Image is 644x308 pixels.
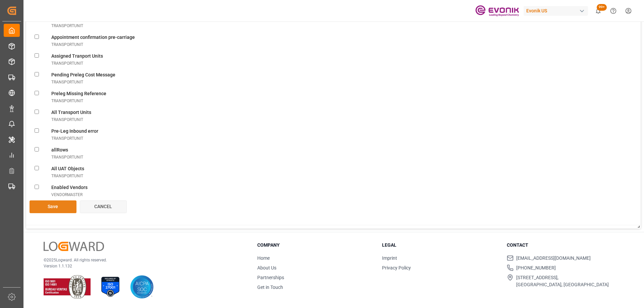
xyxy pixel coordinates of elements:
[51,53,103,59] span: Assigned Tranport Units
[51,35,135,40] span: Appointment confirmation pre-carriage
[382,265,411,270] a: Privacy Policy
[80,200,127,213] button: Cancel
[591,3,606,18] button: show 100 new notifications
[51,136,83,141] span: TRANSPORTUNIT
[475,5,519,17] img: Evonik-brand-mark-Deep-Purple-RGB.jpeg_1700498283.jpeg
[257,242,374,249] h3: Company
[516,264,556,271] span: [PHONE_NUMBER]
[524,4,591,17] button: Evonik US
[51,99,83,103] span: TRANSPORTUNIT
[597,4,607,11] span: 99+
[30,200,76,213] button: Save
[51,61,83,66] span: TRANSPORTUNIT
[51,185,88,190] span: Enabled Vendors
[51,147,68,152] span: allRows
[257,255,270,261] a: Home
[257,275,284,280] a: Partnerships
[257,285,283,290] a: Get in Touch
[507,242,623,249] h3: Contact
[51,23,83,28] span: TRANSPORTUNIT
[51,128,98,134] span: Pre-Leg Inbound error
[51,42,83,47] span: TRANSPORTUNIT
[516,274,609,288] span: [STREET_ADDRESS], [GEOGRAPHIC_DATA], [GEOGRAPHIC_DATA]
[382,255,397,261] a: Imprint
[44,275,91,299] img: ISO 9001 & ISO 14001 Certification
[257,265,276,270] a: About Us
[99,275,122,299] img: ISO 27001 Certification
[130,275,154,299] img: AICPA SOC
[382,242,498,249] h3: Legal
[51,80,83,84] span: TRANSPORTUNIT
[516,255,591,262] span: [EMAIL_ADDRESS][DOMAIN_NAME]
[51,174,83,178] span: TRANSPORTUNIT
[51,110,91,115] span: All Transport Units
[51,166,84,171] span: All UAT Objects
[94,204,112,209] span: Cancel
[51,91,106,96] span: Preleg Missing Reference
[606,3,621,18] button: Help Center
[51,192,83,197] span: VENDORMASTER
[51,117,83,122] span: TRANSPORTUNIT
[44,242,104,251] img: Logward Logo
[44,263,241,269] p: Version 1.1.132
[524,6,588,16] div: Evonik US
[51,72,115,77] span: Pending Preleg Cost Message
[51,155,83,160] span: TRANSPORTUNIT
[44,257,241,263] p: © 2025 Logward. All rights reserved.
